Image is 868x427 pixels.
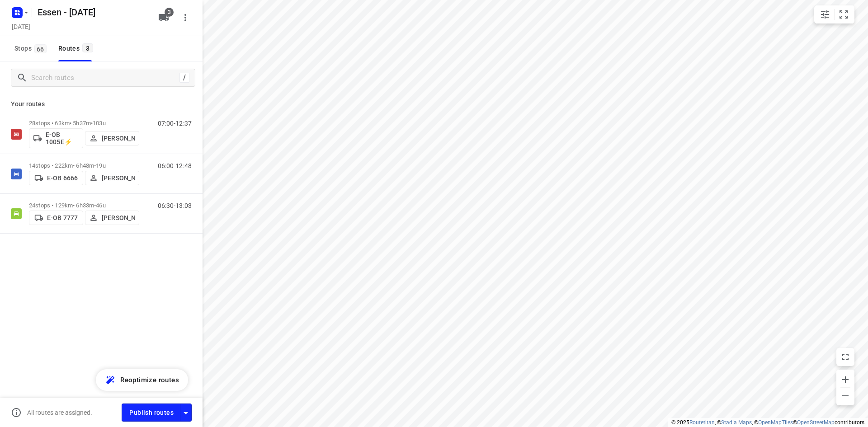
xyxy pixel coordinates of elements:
[14,43,49,54] span: Stops
[758,419,793,426] a: OpenMapTiles
[46,131,79,145] p: E-OB 1005E⚡
[29,128,83,148] button: E-OB 1005E⚡
[85,171,139,185] button: [PERSON_NAME]
[85,131,139,145] button: [PERSON_NAME]
[671,419,864,426] li: © 2025 , © , © © contributors
[180,407,191,418] div: Driver app settings
[155,9,173,27] button: 3
[122,404,180,421] button: Publish routes
[835,5,853,23] button: Fit zoom
[96,202,105,209] span: 46u
[34,5,151,19] h5: Rename
[47,174,78,182] p: E-OB 6666
[34,44,47,53] span: 66
[94,202,96,209] span: •
[27,409,92,416] p: All routes are assigned.
[29,120,139,127] p: 28 stops • 63km • 5h37m
[176,9,194,27] button: More
[165,8,174,17] span: 3
[102,214,135,221] p: [PERSON_NAME]
[158,202,192,209] p: 06:30-13:03
[721,419,752,426] a: Stadia Maps
[94,162,96,169] span: •
[102,174,135,182] p: [PERSON_NAME]
[29,202,139,209] p: 24 stops • 129km • 6h33m
[797,419,835,426] a: OpenStreetMap
[158,162,192,169] p: 06:00-12:48
[29,162,139,169] p: 14 stops • 222km • 6h48m
[120,374,179,386] span: Reoptimize routes
[85,211,139,225] button: [PERSON_NAME]
[58,43,96,54] div: Routes
[96,162,105,169] span: 19u
[91,120,93,127] span: •
[11,99,192,109] p: Your routes
[179,73,189,83] div: /
[689,419,715,426] a: Routetitan
[96,369,188,391] button: Reoptimize routes
[8,21,34,32] h5: Project date
[816,5,834,23] button: Map settings
[31,71,179,85] input: Search routes
[814,5,854,23] div: small contained button group
[102,135,135,142] p: [PERSON_NAME]
[47,214,78,221] p: E-OB 7777
[129,407,174,418] span: Publish routes
[29,171,83,185] button: E-OB 6666
[158,120,192,127] p: 07:00-12:37
[29,211,83,225] button: E-OB 7777
[93,120,106,127] span: 103u
[82,43,93,52] span: 3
